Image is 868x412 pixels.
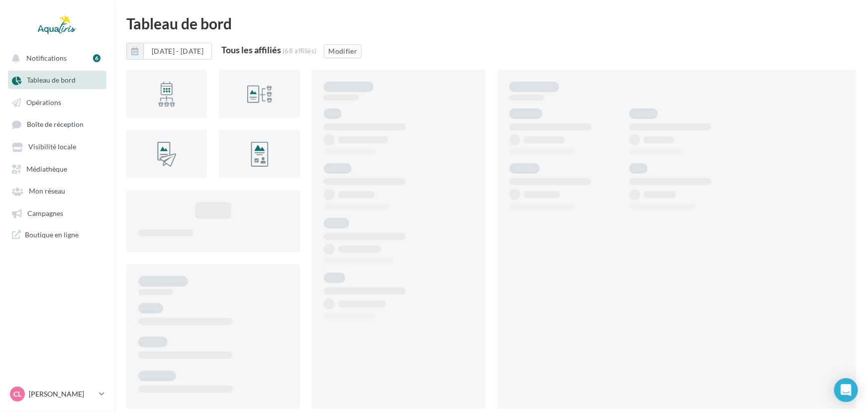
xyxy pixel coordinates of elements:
div: Tableau de bord [126,16,856,31]
a: Campagnes [6,204,108,222]
span: Médiathèque [26,165,67,173]
a: Visibilité locale [6,137,108,155]
button: Notifications 6 [6,49,104,67]
div: Tous les affiliés [221,45,281,54]
span: CL [13,389,21,399]
span: Mon réseau [29,187,65,196]
p: [PERSON_NAME] [29,389,95,399]
span: Campagnes [27,209,63,217]
span: Opérations [26,98,61,106]
span: Tableau de bord [27,76,76,85]
span: Boutique en ligne [25,230,79,239]
div: (68 affiliés) [283,47,316,55]
a: Tableau de bord [6,71,108,89]
div: Open Intercom Messenger [834,378,858,402]
button: Modifier [324,44,362,58]
a: Mon réseau [6,182,108,200]
button: [DATE] - [DATE] [143,43,212,60]
a: Boîte de réception [6,115,108,133]
span: Visibilité locale [28,143,76,151]
span: Boîte de réception [27,120,84,129]
a: Boutique en ligne [6,226,108,243]
a: Médiathèque [6,160,108,178]
a: Opérations [6,93,108,111]
button: [DATE] - [DATE] [126,43,212,60]
a: CL [PERSON_NAME] [8,385,106,404]
span: Notifications [26,54,67,62]
div: 6 [93,54,100,62]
